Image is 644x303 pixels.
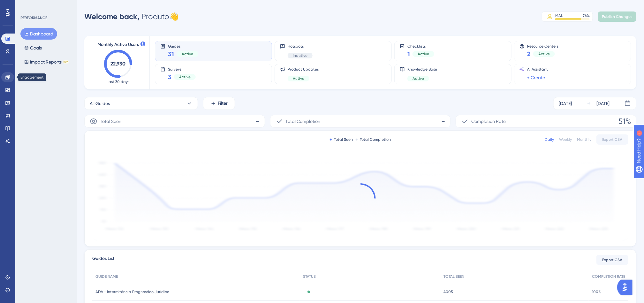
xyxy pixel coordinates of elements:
span: Active [293,76,304,81]
div: Monthly [577,137,591,142]
span: Export CSV [602,257,623,262]
span: All Guides [90,100,110,107]
span: Need Help? [15,2,40,9]
span: Active [182,51,193,57]
div: PERFORMANCE [20,15,47,20]
span: 4005 [443,289,453,294]
div: [DATE] [596,100,610,107]
span: - [441,116,445,126]
span: 31 [168,49,174,58]
iframe: UserGuiding AI Assistant Launcher [617,278,636,297]
span: 100% [592,289,601,294]
div: MAU [555,13,564,18]
button: Impact ReportsBETA [20,56,72,68]
span: Active [413,76,424,81]
span: COMPLETION RATE [592,274,625,279]
button: All Guides [84,97,198,110]
span: Active [418,51,429,57]
span: Knowledge Base [407,67,437,72]
div: 76 % [583,13,590,18]
span: Publish Changes [602,14,633,19]
span: Completion Rate [471,117,506,125]
span: Guides [168,44,198,48]
span: Total Completion [286,117,321,125]
div: Weekly [559,137,572,142]
span: Resource Centers [527,44,558,48]
span: Total Seen [100,117,121,125]
span: Filter [218,100,228,107]
button: Goals [20,42,46,54]
span: 51% [618,116,631,126]
span: Monthly Active Users [97,41,139,49]
div: [DATE] [559,100,572,107]
div: 1 [44,3,46,8]
span: Active [179,74,191,80]
span: Inactive [293,53,307,58]
div: BETA [63,60,69,64]
span: - [256,116,260,126]
button: Export CSV [596,255,628,265]
span: Hotspots [288,44,313,49]
a: + Create [527,74,545,81]
button: Dashboard [20,28,57,40]
text: 22,930 [111,61,126,67]
button: Filter [203,97,235,110]
span: Surveys [168,67,196,71]
div: Daily [545,137,554,142]
span: Guides List [92,255,114,265]
div: Total Seen [330,137,353,142]
span: 2 [527,49,531,58]
span: 1 [407,49,410,58]
span: STATUS [303,274,316,279]
span: 3 [168,72,171,81]
span: Checklists [407,44,434,48]
span: AI Assistant [527,67,548,72]
span: GUIDE NAME [95,274,118,279]
span: Export CSV [602,137,623,142]
span: Active [538,51,550,57]
div: Total Completion [356,137,391,142]
span: Last 30 days [107,79,130,84]
span: Welcome back, [84,12,140,21]
button: Publish Changes [598,11,636,22]
span: ADV - Intermitência Prognóstico Jurídico [95,289,169,294]
button: Export CSV [596,134,628,145]
span: Product Updates [288,67,319,72]
div: Produto 👋 [84,11,179,22]
span: TOTAL SEEN [443,274,464,279]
